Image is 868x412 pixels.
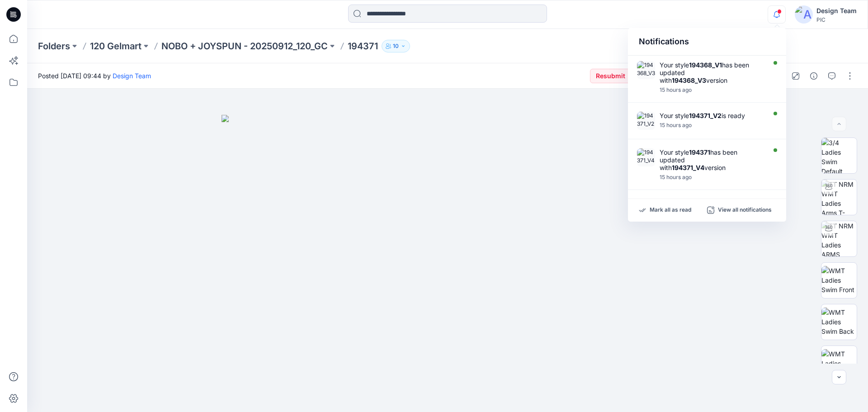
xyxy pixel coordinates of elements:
p: Mark all as read [650,206,691,214]
p: 194371 [348,40,378,52]
strong: 194371 [689,148,710,156]
img: TT NRM WMT Ladies Arms T-POSE [821,180,857,215]
div: Sunday, October 12, 2025 09:49 [660,174,764,180]
button: 10 [382,40,410,52]
img: 3/4 Ladies Swim Default [821,138,857,173]
strong: 194371_V4 [672,164,704,171]
div: Notifications [628,28,786,56]
strong: 194368_V3 [672,76,706,84]
a: NOBO + JOYSPUN - 20250912_120_GC [161,40,328,52]
a: Folders [38,40,70,52]
img: 194368_V3 [637,61,655,79]
img: WMT Ladies Swim Front [821,266,857,294]
img: 194371_V4 [637,148,655,166]
p: View all notifications [718,206,772,214]
div: Your style has been updated with version [660,148,764,171]
span: Posted [DATE] 09:44 by [38,71,151,81]
p: 10 [393,41,399,51]
div: Sunday, October 12, 2025 09:54 [660,122,764,128]
img: 194371_V2 [637,112,655,130]
img: WMT Ladies Swim Left [821,349,857,378]
img: TT NRM WMT Ladies ARMS DOWN [821,221,857,256]
img: WMT Ladies Swim Back [821,308,857,336]
strong: 194368_V1 [689,61,722,69]
button: Details [807,69,821,83]
strong: 194371_V2 [689,112,722,119]
div: Design Team [816,5,857,16]
div: Sunday, October 12, 2025 09:59 [660,87,764,93]
a: 120 Gelmart [90,40,142,52]
div: Your style is ready [660,112,764,119]
div: PIC [816,16,857,23]
img: avatar [795,5,813,24]
div: Your style has been updated with version [660,61,764,84]
a: Design Team [113,72,151,80]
